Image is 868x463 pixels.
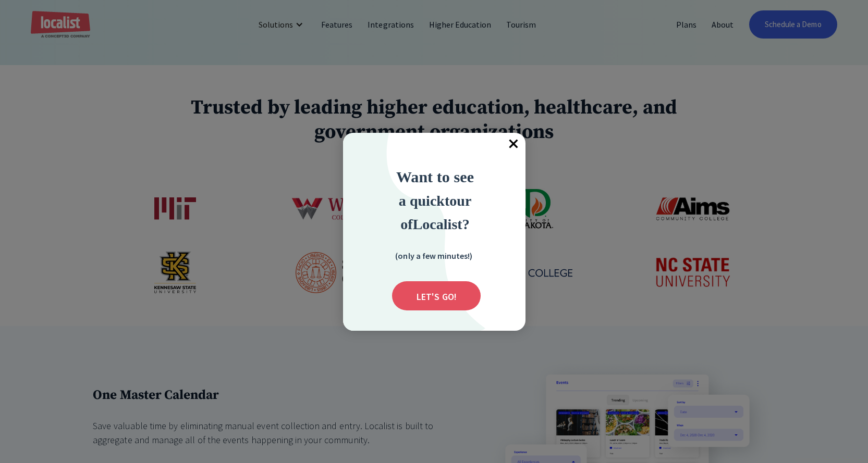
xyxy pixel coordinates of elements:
div: Close popup [503,133,525,156]
strong: (only a few minutes!) [395,251,472,261]
strong: Want to see [396,168,474,185]
div: Submit [392,281,481,310]
div: (only a few minutes!) [382,249,486,262]
span: a quick [399,193,445,209]
span: × [503,133,525,156]
div: Want to see a quick tour of Localist? [368,165,503,235]
strong: Localist? [413,216,470,232]
strong: to [445,193,457,209]
strong: ur of [400,193,471,232]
